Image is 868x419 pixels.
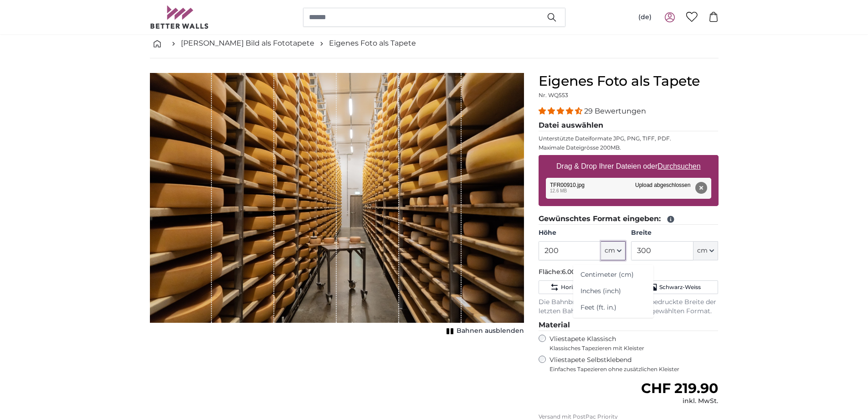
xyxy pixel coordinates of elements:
button: cm [693,241,718,260]
h1: Eigenes Foto als Tapete [539,73,719,89]
div: 1 of 1 [150,73,524,337]
a: [PERSON_NAME] Bild als Fototapete [181,38,314,49]
button: Horizontal spiegeln [539,280,626,294]
span: Nr. WQ553 [539,92,568,98]
a: Inches (inch) [573,283,653,300]
span: Klassisches Tapezieren mit Kleister [550,345,711,352]
label: Höhe [539,228,626,238]
u: Durchsuchen [657,162,700,170]
label: Drag & Drop Ihrer Dateien oder [553,157,704,176]
a: Eigenes Foto als Tapete [329,38,416,49]
legend: Datei auswählen [539,120,719,131]
span: Schwarz-Weiss [659,284,701,291]
legend: Material [539,320,719,331]
span: 6.00m² [562,268,585,276]
div: inkl. MwSt. [641,397,718,406]
label: Breite [631,228,718,238]
button: Bahnen ausblenden [444,325,524,337]
span: Horizontal spiegeln [561,284,614,291]
span: CHF 219.90 [641,380,718,397]
span: 4.34 stars [539,107,584,115]
span: Bahnen ausblenden [457,326,524,336]
a: Centimeter (cm) [573,267,653,283]
p: Maximale Dateigrösse 200MB. [539,144,719,151]
label: Vliestapete Selbstklebend [550,356,719,373]
label: Vliestapete Klassisch [550,335,711,352]
span: cm [697,246,708,255]
button: (de) [631,9,659,26]
img: Betterwalls [150,5,209,29]
span: cm [605,246,615,255]
p: Unterstützte Dateiformate JPG, PNG, TIFF, PDF. [539,135,719,142]
button: Schwarz-Weiss [631,280,718,294]
p: Die Bahnbreite beträgt 50 cm. Die bedruckte Breite der letzten Bahn ergibt sich aus Ihrem gewählt... [539,298,719,316]
nav: breadcrumbs [150,29,719,58]
legend: Gewünschtes Format eingeben: [539,213,719,225]
span: 29 Bewertungen [584,107,646,115]
p: Fläche: [539,268,719,277]
a: Feet (ft. in.) [573,300,653,316]
span: Einfaches Tapezieren ohne zusätzlichen Kleister [550,366,719,373]
button: cm [601,241,626,260]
